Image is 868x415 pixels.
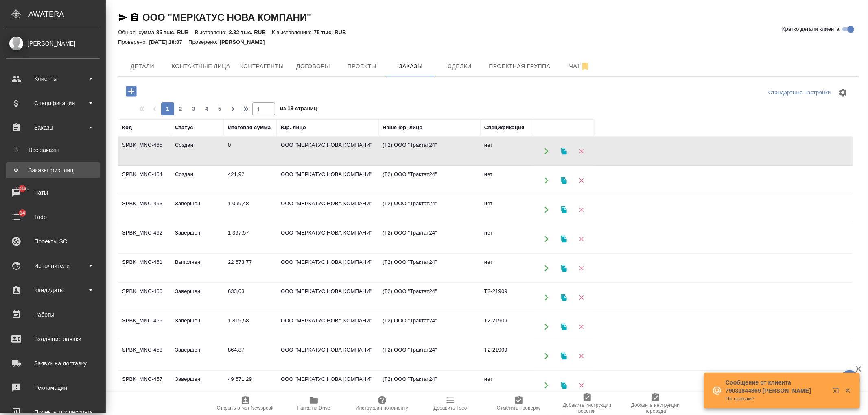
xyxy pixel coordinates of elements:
[480,313,533,341] td: Т2-21909
[118,254,171,282] td: SPBK_MNC-461
[6,97,100,109] div: Спецификации
[171,196,224,224] td: Завершен
[621,392,690,415] button: Добавить инструкции перевода
[6,162,100,178] a: ФЗаказы физ. лиц
[480,137,533,165] td: нет
[497,405,540,411] span: Отметить проверку
[118,342,171,370] td: SPBK_MNC-458
[171,283,224,312] td: Завершен
[171,313,224,341] td: Завершен
[277,225,378,253] td: ООО "МЕРКАТУС НОВА КОМПАНИ"
[277,313,378,341] td: ООО "МЕРКАТУС НОВА КОМПАНИ"
[480,342,533,370] td: Т2-21909
[118,39,149,45] p: Проверено:
[118,13,128,22] button: Скопировать ссылку для ЯМессенджера
[211,392,280,415] button: Открыть отчет Newspeak
[6,235,100,248] div: Проекты SC
[580,61,590,71] svg: Отписаться
[224,166,277,195] td: 421,92
[174,105,187,113] span: 2
[200,102,213,115] button: 4
[172,61,230,72] span: Контактные лица
[356,405,408,411] span: Инструкции по клиенту
[573,260,590,276] button: Удалить
[2,378,104,398] a: Рекламации
[573,172,590,189] button: Удалить
[2,207,104,227] a: 14Todo
[187,102,200,115] button: 3
[766,87,833,99] div: split button
[480,225,533,253] td: нет
[391,61,430,72] span: Заказы
[118,166,171,195] td: SPBK_MNC-464
[378,166,480,195] td: (Т2) ООО "Трактат24"
[118,29,156,35] p: Общая сумма
[2,183,104,203] a: 12431Чаты
[6,333,100,345] div: Входящие заявки
[171,137,224,165] td: Создан
[15,209,30,217] span: 14
[555,318,572,335] button: Клонировать
[28,6,106,22] div: AWATERA
[171,254,224,282] td: Выполнен
[440,61,479,72] span: Сделки
[560,61,599,71] span: Чат
[2,231,104,252] a: Проекты SC
[433,405,467,411] span: Добавить Todo
[229,29,272,35] p: 3.32 тыс. RUB
[573,348,590,364] button: Удалить
[6,122,100,134] div: Заказы
[480,371,533,400] td: нет
[240,61,284,72] span: Контрагенты
[6,357,100,369] div: Заявки на доставку
[378,254,480,282] td: (Т2) ООО "Трактат24"
[538,172,555,189] button: Открыть
[171,225,224,253] td: Завершен
[726,378,827,395] p: Сообщение от клиента 79031844869 [PERSON_NAME]
[573,230,590,247] button: Удалить
[224,196,277,224] td: 1 099,48
[224,254,277,282] td: 22 673,77
[555,230,572,247] button: Клонировать
[280,104,317,115] span: из 18 страниц
[573,143,590,159] button: Удалить
[828,382,847,402] button: Открыть в новой вкладке
[416,392,485,415] button: Добавить Todo
[538,377,555,393] button: Открыть
[378,137,480,165] td: (Т2) ООО "Трактат24"
[120,83,142,100] button: Добавить проект
[378,283,480,312] td: (Т2) ООО "Трактат24"
[553,392,621,415] button: Добавить инструкции верстки
[220,39,271,45] p: [PERSON_NAME]
[538,260,555,276] button: Открыть
[200,105,213,113] span: 4
[156,29,195,35] p: 85 тыс. RUB
[118,371,171,400] td: SPBK_MNC-457
[122,124,132,132] div: Код
[171,166,224,195] td: Создан
[348,392,416,415] button: Инструкции по клиенту
[142,12,311,23] a: ООО "МЕРКАТУС НОВА КОМПАНИ"
[726,395,827,403] p: По срокам?
[538,318,555,335] button: Открыть
[280,392,348,415] button: Папка на Drive
[555,172,572,189] button: Клонировать
[378,196,480,224] td: (Т2) ООО "Трактат24"
[314,29,352,35] p: 75 тыс. RUB
[6,309,100,321] div: Работы
[2,304,104,325] a: Работы
[6,382,100,394] div: Рекламации
[6,260,100,272] div: Исполнители
[555,348,572,364] button: Клонировать
[378,225,480,253] td: (Т2) ООО "Трактат24"
[195,29,229,35] p: Выставлено:
[573,377,590,393] button: Удалить
[272,29,314,35] p: К выставлению:
[485,392,553,415] button: Отметить проверку
[6,211,100,223] div: Todo
[558,402,617,414] span: Добавить инструкции верстки
[573,318,590,335] button: Удалить
[213,102,226,115] button: 5
[6,142,100,158] a: ВВсе заказы
[174,102,187,115] button: 2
